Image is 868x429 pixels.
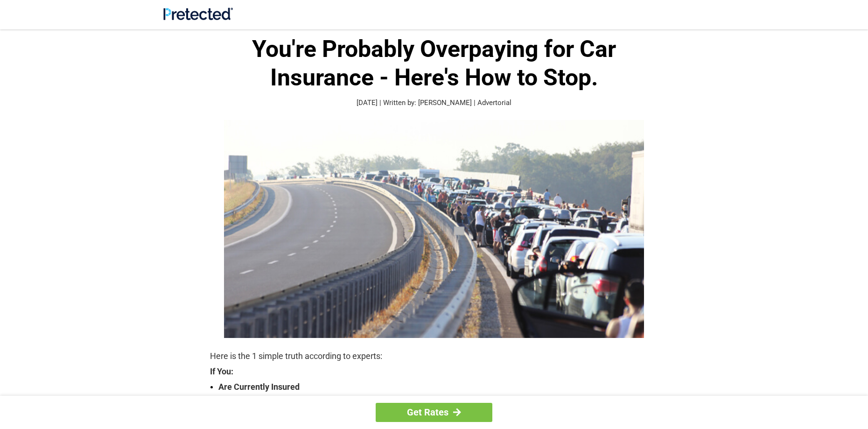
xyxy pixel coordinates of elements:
[210,367,658,376] strong: If You:
[218,380,658,394] strong: Are Currently Insured
[376,403,492,422] a: Get Rates
[218,394,658,407] strong: Are Over The Age Of [DEMOGRAPHIC_DATA]
[163,13,233,22] a: Site Logo
[163,7,233,20] img: Site Logo
[210,35,658,92] h1: You're Probably Overpaying for Car Insurance - Here's How to Stop.
[210,350,658,363] p: Here is the 1 simple truth according to experts:
[210,98,658,108] p: [DATE] | Written by: [PERSON_NAME] | Advertorial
